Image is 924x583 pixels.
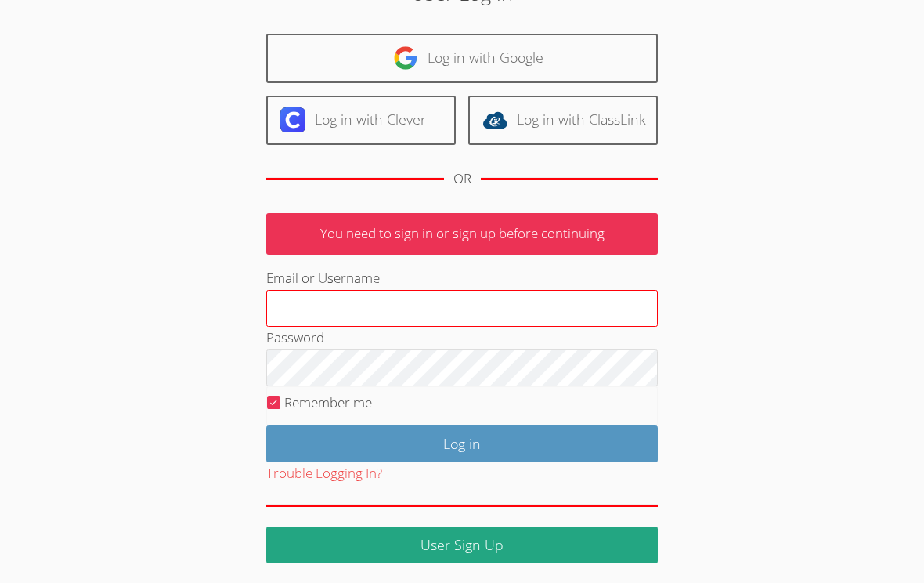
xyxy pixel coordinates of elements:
label: Remember me [284,393,372,411]
a: User Sign Up [266,527,658,563]
label: Email or Username [266,269,380,287]
label: Password [266,328,324,346]
img: clever-logo-6eab21bc6e7a338710f1a6ff85c0baf02591cd810cc4098c63d3a4b26e2feb20.svg [280,107,305,132]
img: google-logo-50288ca7cdecda66e5e0955fdab243c47b7ad437acaf1139b6f446037453330a.svg [393,45,418,71]
input: Log in [266,425,658,462]
button: Trouble Logging In? [266,462,382,485]
p: You need to sign in or sign up before continuing [266,213,658,255]
a: Log in with Clever [266,96,456,145]
div: OR [453,168,471,190]
a: Log in with ClassLink [468,96,658,145]
a: Log in with Google [266,34,658,83]
img: classlink-logo-d6bb404cc1216ec64c9a2012d9dc4662098be43eaf13dc465df04b49fa7ab582.svg [482,107,507,132]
